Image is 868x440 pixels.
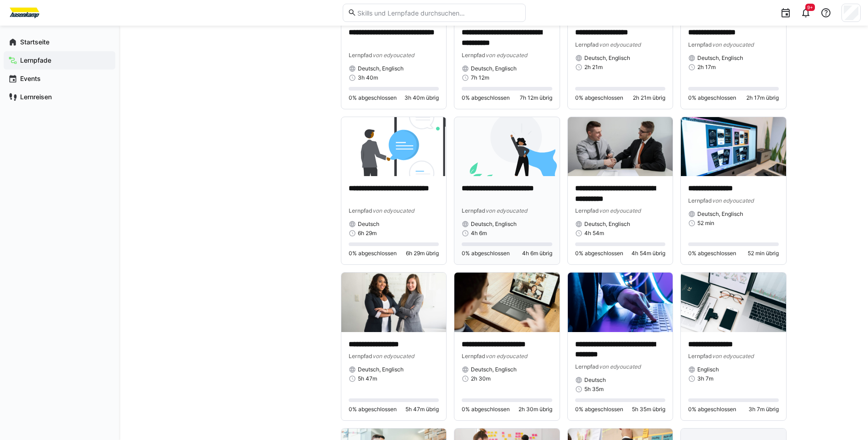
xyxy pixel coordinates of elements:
[584,386,604,393] span: 5h 35m
[349,207,372,214] span: Lernpfad
[712,197,754,204] span: von edyoucated
[568,273,673,332] img: image
[599,41,641,48] span: von edyoucated
[372,353,414,360] span: von edyoucated
[575,207,599,214] span: Lernpfad
[358,375,377,382] span: 5h 47m
[349,353,372,360] span: Lernpfad
[688,94,736,102] span: 0% abgeschlossen
[575,406,623,413] span: 0% abgeschlossen
[631,250,665,257] span: 4h 54m übrig
[518,406,552,413] span: 2h 30m übrig
[358,220,379,228] span: Deutsch
[454,273,560,332] img: image
[584,64,603,71] span: 2h 21m
[712,353,754,360] span: von edyoucated
[485,353,527,360] span: von edyoucated
[485,207,527,214] span: von edyoucated
[358,366,404,373] span: Deutsch, Englisch
[681,117,786,176] img: image
[372,52,414,59] span: von edyoucated
[356,9,520,17] input: Skills und Lernpfade durchsuchen…
[697,64,716,71] span: 2h 17m
[688,197,712,204] span: Lernpfad
[688,406,736,413] span: 0% abgeschlossen
[584,376,606,384] span: Deutsch
[471,220,517,228] span: Deutsch, Englisch
[404,94,439,102] span: 3h 40m übrig
[599,207,641,214] span: von edyoucated
[462,52,485,59] span: Lernpfad
[584,54,630,62] span: Deutsch, Englisch
[633,94,665,102] span: 2h 21m übrig
[341,273,447,332] img: image
[406,250,439,257] span: 6h 29m übrig
[462,207,485,214] span: Lernpfad
[575,41,599,48] span: Lernpfad
[697,366,719,373] span: Englisch
[697,375,713,382] span: 3h 7m
[688,353,712,360] span: Lernpfad
[462,94,510,102] span: 0% abgeschlossen
[632,406,665,413] span: 5h 35m übrig
[599,363,641,370] span: von edyoucated
[471,230,487,237] span: 4h 6m
[462,406,510,413] span: 0% abgeschlossen
[584,230,604,237] span: 4h 54m
[712,41,754,48] span: von edyoucated
[358,230,377,237] span: 6h 29m
[748,250,779,257] span: 52 min übrig
[697,54,743,62] span: Deutsch, Englisch
[471,375,491,382] span: 2h 30m
[358,65,404,72] span: Deutsch, Englisch
[349,94,397,102] span: 0% abgeschlossen
[341,117,447,176] img: image
[454,117,560,176] img: image
[522,250,552,257] span: 4h 6m übrig
[807,5,813,10] span: 9+
[462,250,510,257] span: 0% abgeschlossen
[471,65,517,72] span: Deutsch, Englisch
[681,273,786,332] img: image
[405,406,439,413] span: 5h 47m übrig
[697,210,743,218] span: Deutsch, Englisch
[688,41,712,48] span: Lernpfad
[568,117,673,176] img: image
[575,363,599,370] span: Lernpfad
[471,74,489,81] span: 7h 12m
[584,220,630,228] span: Deutsch, Englisch
[575,94,623,102] span: 0% abgeschlossen
[697,220,714,227] span: 52 min
[358,74,378,81] span: 3h 40m
[471,366,517,373] span: Deutsch, Englisch
[349,52,372,59] span: Lernpfad
[749,406,779,413] span: 3h 7m übrig
[462,353,485,360] span: Lernpfad
[575,250,623,257] span: 0% abgeschlossen
[349,406,397,413] span: 0% abgeschlossen
[688,250,736,257] span: 0% abgeschlossen
[485,52,527,59] span: von edyoucated
[746,94,779,102] span: 2h 17m übrig
[372,207,414,214] span: von edyoucated
[349,250,397,257] span: 0% abgeschlossen
[520,94,552,102] span: 7h 12m übrig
